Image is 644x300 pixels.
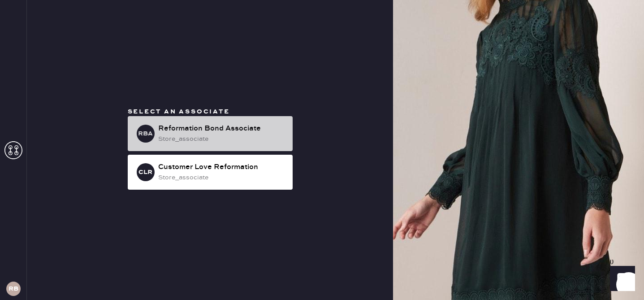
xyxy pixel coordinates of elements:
[158,162,285,173] div: Customer Love Reformation
[158,134,285,144] div: store_associate
[138,130,153,137] h3: RBA
[128,108,230,116] span: Select an associate
[138,169,152,175] h3: CLR
[158,123,285,134] div: Reformation Bond Associate
[158,173,285,183] div: store_associate
[601,260,640,298] iframe: Front Chat
[9,286,18,292] h3: RB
